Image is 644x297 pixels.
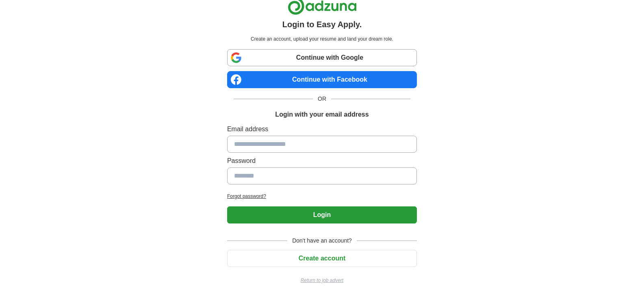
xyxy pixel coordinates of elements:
span: OR [313,95,331,103]
a: Continue with Facebook [227,71,417,88]
a: Create account [227,255,417,262]
h1: Login with your email address [275,110,369,119]
a: Return to job advert [227,277,417,284]
label: Email address [227,124,417,134]
h1: Login to Easy Apply. [282,18,362,30]
a: Forgot password? [227,193,417,200]
button: Login [227,206,417,223]
button: Create account [227,250,417,267]
span: Don't have an account? [287,236,357,245]
label: Password [227,156,417,166]
p: Create an account, upload your resume and land your dream role. [229,35,415,43]
a: Continue with Google [227,49,417,66]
